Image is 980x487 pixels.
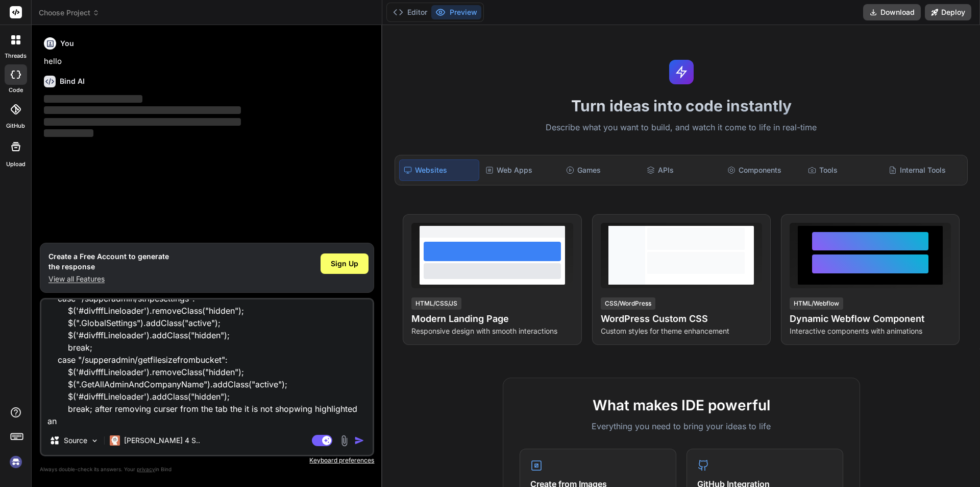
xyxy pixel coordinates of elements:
span: ‌ [44,106,241,114]
label: GitHub [6,122,25,130]
div: HTML/CSS/JS [411,297,461,310]
span: Choose Project [39,8,100,18]
div: Games [562,159,641,181]
p: Source [64,435,87,446]
button: Download [863,4,921,20]
textarea: so im working with break; case "/supperadmin/stripesettings": $('#divfffLineloader').removeClass(... [41,299,373,426]
div: HTML/Webflow [790,297,843,310]
h1: Turn ideas into code instantly [388,97,974,115]
div: Web Apps [481,159,560,181]
img: Pick Models [90,436,99,445]
h6: Bind AI [60,76,85,86]
span: Sign Up [331,259,358,269]
img: icon [354,435,364,446]
p: View all Features [48,274,169,284]
span: ‌ [44,129,93,137]
img: signin [7,453,24,471]
p: Keyboard preferences [40,456,374,465]
div: Websites [399,159,479,181]
label: threads [5,52,27,60]
button: Deploy [925,4,971,20]
p: Custom styles for theme enhancement [601,326,762,336]
p: Interactive components with animations [790,326,951,336]
p: hello [44,56,372,67]
h4: WordPress Custom CSS [601,312,762,326]
span: ‌ [44,118,241,126]
p: Everything you need to bring your ideas to life [520,420,843,432]
h6: You [60,38,74,49]
h4: Modern Landing Page [411,312,573,326]
h1: Create a Free Account to generate the response [48,251,169,272]
h2: What makes IDE powerful [520,395,843,416]
div: Components [723,159,802,181]
div: Tools [804,159,883,181]
button: Editor [389,5,431,19]
img: Claude 4 Sonnet [110,435,120,446]
label: Upload [6,160,26,169]
span: ‌ [44,95,142,103]
p: [PERSON_NAME] 4 S.. [124,435,200,446]
p: Responsive design with smooth interactions [411,326,573,336]
p: Describe what you want to build, and watch it come to life in real-time [388,121,974,134]
p: Always double-check its answers. Your in Bind [40,465,374,474]
div: CSS/WordPress [601,297,655,310]
button: Preview [431,5,481,19]
span: privacy [137,466,155,472]
h4: Dynamic Webflow Component [790,312,951,326]
img: attachment [338,435,350,447]
div: Internal Tools [885,159,963,181]
div: APIs [643,159,721,181]
label: code [9,86,23,95]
